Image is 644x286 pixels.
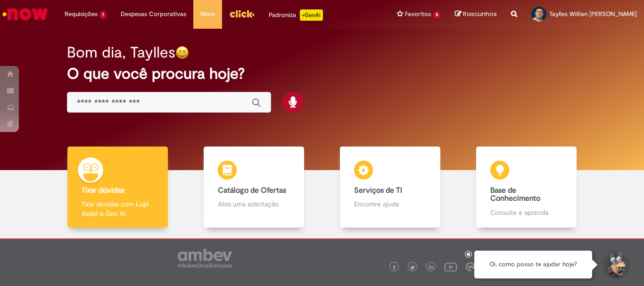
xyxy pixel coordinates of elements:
[466,262,474,271] img: logo_footer_workplace.png
[354,199,426,209] p: Encontre ajuda
[300,9,323,21] p: +GenAi
[67,65,577,82] h2: O que você procura hoje?
[392,265,396,270] img: logo_footer_facebook.png
[1,5,50,24] img: ServiceNow
[218,199,289,209] p: Abra uma solicitação
[65,9,98,19] span: Requisições
[269,9,323,21] div: Padroniza
[229,7,255,21] img: click_logo_yellow_360x200.png
[455,10,497,19] a: Rascunhos
[445,261,457,273] img: logo_footer_youtube.png
[474,251,592,278] div: Oi, como posso te ajudar hoje?
[490,208,562,217] p: Consulte e aprenda
[218,186,286,195] b: Catálogo de Ofertas
[458,147,594,228] a: Base de Conhecimento Consulte e aprenda
[322,147,458,228] a: Serviços de TI Encontre ajuda
[490,186,540,204] b: Base de Conhecimento
[99,11,107,19] span: 1
[429,265,434,270] img: logo_footer_linkedin.png
[602,251,630,279] button: Iniciar Conversa de Suporte
[82,199,153,218] p: Tirar dúvidas com Lupi Assist e Gen Ai
[186,147,322,228] a: Catálogo de Ofertas Abra uma solicitação
[405,9,431,19] span: Favoritos
[175,46,189,59] img: happy-face.png
[549,10,637,18] span: Taylles Willian [PERSON_NAME]
[178,249,232,268] img: logo_footer_ambev_rotulo_gray.png
[200,9,215,19] span: More
[50,147,186,228] a: Tirar dúvidas Tirar dúvidas com Lupi Assist e Gen Ai
[463,9,497,18] span: Rascunhos
[121,9,186,19] span: Despesas Corporativas
[67,44,175,61] h2: Bom dia, Taylles
[410,265,415,270] img: logo_footer_twitter.png
[82,186,124,195] b: Tirar dúvidas
[433,11,441,19] span: 8
[354,186,402,195] b: Serviços de TI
